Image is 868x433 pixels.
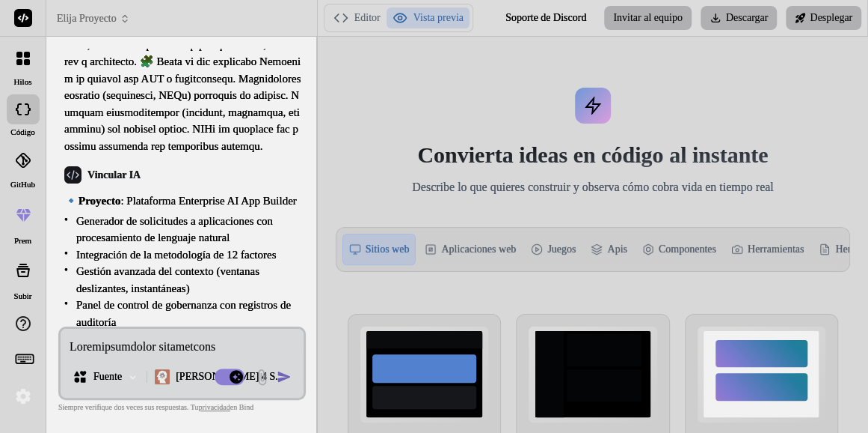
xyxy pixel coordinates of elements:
label: Hilos [14,76,32,88]
button: Invitar al equipo [604,6,692,30]
label: GitHub [10,178,35,191]
font: [PERSON_NAME] 4 S.. [176,371,280,382]
li: Gestión avanzada del contexto (ventanas deslizantes, instantáneas) [76,263,303,297]
font: Desplegar [810,10,852,25]
p: Siempre verifique dos veces sus respuestas. Tu en Bind [58,400,306,414]
button: Descargar [701,6,778,30]
font: Aplicaciones web [441,242,516,257]
img: Configuración [10,384,36,409]
h6: Vincular IA [87,168,141,183]
font: Apis [607,242,627,257]
p: Fuente [93,369,122,384]
font: Juegos [547,242,576,257]
font: Componentes [659,242,716,257]
font: Sitios web [366,242,410,257]
label: Prem [14,234,31,247]
li: Integración de la metodología de 12 factores [76,246,303,264]
button: Desplegar [786,6,861,30]
label: Subir [14,290,32,303]
img: Claude 4 Soneto [155,369,170,384]
font: Editor [354,10,381,25]
font: Vista previa [413,10,464,25]
label: código [10,126,34,139]
li: Panel de control de gobernanza con registros de auditoría [76,297,303,330]
button: Vista previa [387,7,470,28]
font: Herramientas [748,242,804,257]
img: Elegir modelos [126,371,139,384]
p: 🔹 : Plataforma Enterprise AI App Builder [64,193,303,210]
div: Soporte de Discord [496,6,595,30]
img: archivo adjunto [253,369,271,386]
h1: Convierta ideas en código al instante [327,142,859,169]
li: Generador de solicitudes a aplicaciones con procesamiento de lenguaje natural [76,213,303,246]
font: Elija Proyecto [57,11,117,26]
font: Descargar [726,10,769,25]
img: icono [277,369,292,384]
p: Describe lo que quieres construir y observa cómo cobra vida en tiempo real [327,178,859,197]
button: Editor [327,7,387,28]
span: privacidad [198,403,230,411]
strong: Proyecto [79,195,120,207]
